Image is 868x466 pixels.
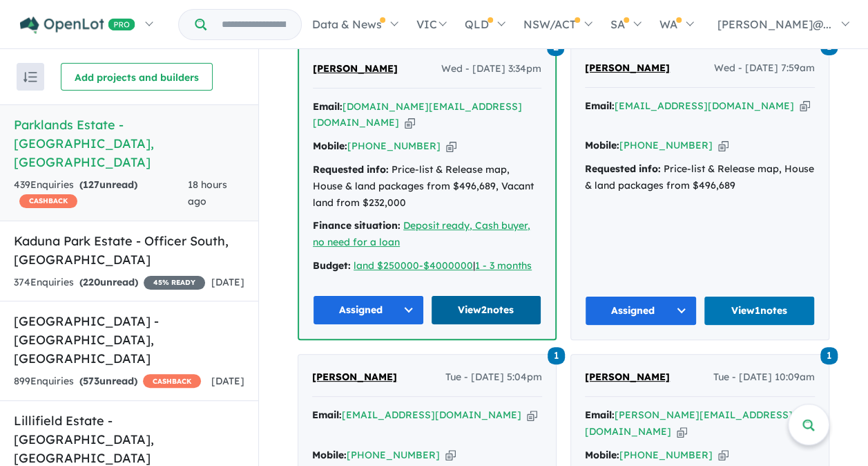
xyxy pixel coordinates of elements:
[585,62,670,74] span: [PERSON_NAME]
[209,10,298,39] input: Try estate name, suburb, builder or developer
[313,219,530,248] a: Deposit ready, Cash buyer, no need for a loan
[313,140,347,152] strong: Mobile:
[312,371,397,383] span: [PERSON_NAME]
[313,100,522,129] a: [DOMAIN_NAME][EMAIL_ADDRESS][DOMAIN_NAME]
[19,194,77,208] span: CASHBACK
[585,161,815,194] div: Price-list & Release map, House & land packages from $496,689
[548,347,565,364] span: 1
[312,449,347,461] strong: Mobile:
[585,369,670,386] a: [PERSON_NAME]
[14,274,205,291] div: 374 Enquir ies
[61,63,213,91] button: Add projects and builders
[445,369,542,386] span: Tue - [DATE] 5:04pm
[354,259,473,272] a: land $250000-$4000000
[548,346,565,364] a: 1
[619,139,713,151] a: [PHONE_NUMBER]
[718,138,729,153] button: Copy
[313,100,343,113] strong: Email:
[14,232,244,269] h5: Kaduna Park Estate - Officer South , [GEOGRAPHIC_DATA]
[717,17,831,31] span: [PERSON_NAME]@...
[585,60,670,77] a: [PERSON_NAME]
[585,100,615,112] strong: Email:
[441,61,541,77] span: Wed - [DATE] 3:34pm
[313,162,541,211] div: Price-list & Release map, House & land packages from $496,689, Vacant land from $232,000
[79,178,137,191] strong: ( unread)
[211,375,244,387] span: [DATE]
[313,259,351,272] strong: Budget:
[14,115,244,171] h5: Parklands Estate - [GEOGRAPHIC_DATA] , [GEOGRAPHIC_DATA]
[347,449,440,461] a: [PHONE_NUMBER]
[585,139,619,151] strong: Mobile:
[144,276,205,290] span: 45 % READY
[313,163,389,176] strong: Requested info:
[585,371,670,383] span: [PERSON_NAME]
[704,296,816,326] a: View1notes
[585,296,697,326] button: Assigned
[312,409,342,421] strong: Email:
[83,178,99,191] span: 127
[718,448,729,463] button: Copy
[475,259,532,272] a: 1 - 3 months
[585,409,615,421] strong: Email:
[713,369,815,386] span: Tue - [DATE] 10:09am
[79,276,138,288] strong: ( unread)
[313,219,401,232] strong: Finance situation:
[211,276,244,288] span: [DATE]
[83,375,99,387] span: 573
[313,62,398,75] span: [PERSON_NAME]
[312,369,397,386] a: [PERSON_NAME]
[14,373,201,390] div: 899 Enquir ies
[313,61,398,77] a: [PERSON_NAME]
[313,295,424,325] button: Assigned
[820,346,838,364] a: 1
[431,295,542,325] a: View2notes
[445,448,456,463] button: Copy
[619,449,713,461] a: [PHONE_NUMBER]
[23,72,37,82] img: sort.svg
[405,115,415,130] button: Copy
[677,425,687,439] button: Copy
[714,60,815,77] span: Wed - [DATE] 7:59am
[800,99,810,113] button: Copy
[615,100,794,112] a: [EMAIL_ADDRESS][DOMAIN_NAME]
[313,258,541,274] div: |
[342,409,521,421] a: [EMAIL_ADDRESS][DOMAIN_NAME]
[79,375,137,387] strong: ( unread)
[83,276,100,288] span: 220
[347,140,441,152] a: [PHONE_NUMBER]
[14,177,188,210] div: 439 Enquir ies
[143,374,201,388] span: CASHBACK
[527,408,537,422] button: Copy
[820,347,838,364] span: 1
[585,409,793,438] a: [PERSON_NAME][EMAIL_ADDRESS][DOMAIN_NAME]
[14,312,244,368] h5: [GEOGRAPHIC_DATA] - [GEOGRAPHIC_DATA] , [GEOGRAPHIC_DATA]
[585,449,619,461] strong: Mobile:
[20,17,135,34] img: Openlot PRO Logo White
[446,139,456,153] button: Copy
[585,162,661,175] strong: Requested info:
[188,178,227,207] span: 18 hours ago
